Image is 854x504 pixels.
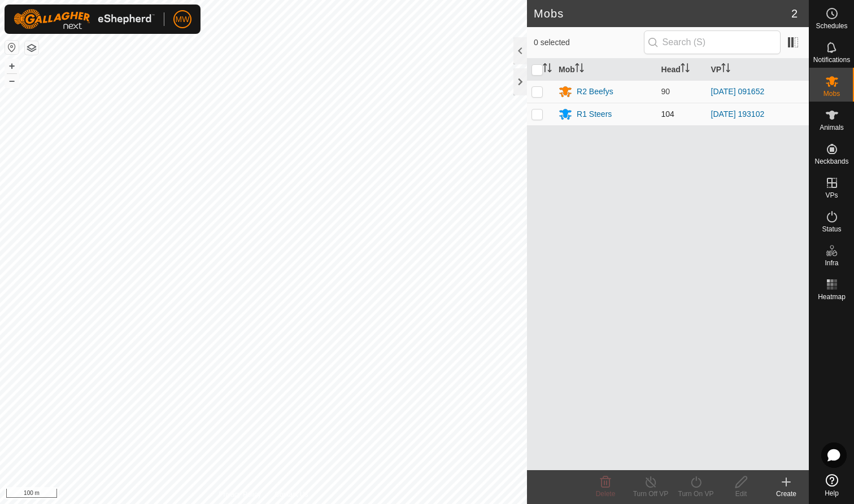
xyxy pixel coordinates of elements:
p-sorticon: Activate to sort [543,65,552,74]
span: Neckbands [814,158,848,165]
img: Gallagher Logo [14,9,155,29]
th: Head [657,59,707,81]
span: Infra [825,260,838,266]
div: R1 Steers [577,108,612,120]
span: 104 [661,109,674,119]
th: VP [707,59,809,81]
span: Animals [820,124,844,131]
span: Status [822,226,841,233]
span: MW [176,14,190,25]
span: 0 selected [534,37,644,49]
div: Turn Off VP [628,489,673,499]
span: 90 [661,87,670,96]
th: Mob [554,59,656,81]
h2: Mobs [534,7,791,20]
span: Mobs [823,90,840,97]
div: Edit [718,489,764,499]
p-sorticon: Activate to sort [721,65,730,74]
button: Map Layers [25,41,38,55]
span: Help [825,490,839,497]
a: [DATE] 193102 [711,109,765,119]
input: Search (S) [644,30,781,54]
span: Delete [596,490,616,498]
span: Heatmap [818,293,846,300]
span: Notifications [813,56,850,63]
a: Contact Us [274,489,308,499]
a: [DATE] 091652 [711,87,765,96]
button: + [5,59,19,73]
div: R2 Beefys [577,86,613,98]
button: Reset Map [5,41,19,54]
span: Schedules [816,23,847,29]
a: Help [809,470,854,501]
a: Privacy Policy [219,489,261,499]
p-sorticon: Activate to sort [575,65,584,74]
button: – [5,74,19,87]
span: VPs [825,192,838,199]
div: Create [764,489,809,499]
span: 2 [791,5,798,22]
p-sorticon: Activate to sort [681,65,690,74]
div: Turn On VP [673,489,718,499]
